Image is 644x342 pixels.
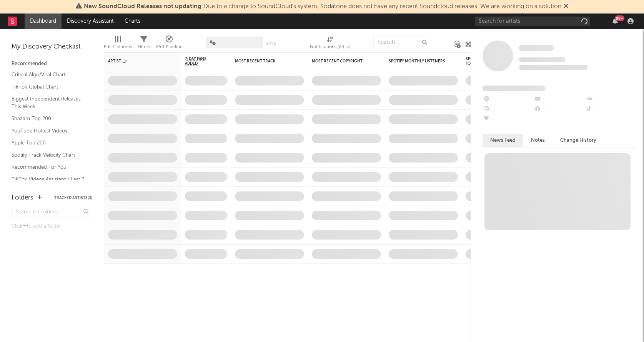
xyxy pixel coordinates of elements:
[373,37,431,48] input: Search...
[483,114,534,124] div: --
[552,134,604,147] button: Change History
[12,70,85,79] a: Critical Algo/Viral Chart
[312,59,369,64] div: Most Recent Copyright
[25,13,62,29] a: Dashboard
[84,3,561,10] span: : Due to a change to SoundCloud's system, Sodatone does not have any recent Soundcloud releases. ...
[534,104,585,114] div: --
[519,44,554,52] a: Some Artist
[108,59,166,64] div: Artist
[138,33,150,55] div: Filters
[266,41,276,45] button: Save
[185,57,216,66] span: 7-Day Fans Added
[156,33,183,55] div: A&R Pipeline
[585,104,636,114] div: --
[119,13,146,29] a: Charts
[389,59,446,64] div: Spotify Monthly Listeners
[483,134,523,147] button: News Feed
[104,42,132,52] div: Edit Columns
[12,175,85,191] a: TikTok Videos Assistant / Last 7 Days - Top
[12,139,85,147] a: Apple Top 200
[12,42,92,52] div: My Discovery Checklist
[519,57,565,62] span: Tracking Since: [DATE]
[138,42,150,52] div: Filters
[564,3,568,10] span: Dismiss
[12,163,85,171] a: Recommended For You
[12,151,85,159] a: Spotify Track Velocity Chart
[54,196,92,200] button: Tracked Artists(3)
[483,94,534,104] div: --
[310,33,350,55] div: Notifications (Artist)
[475,17,590,26] input: Search for artists
[466,57,493,66] div: Spotify Followers
[12,193,33,203] div: Folders
[104,33,132,55] div: Edit Columns
[84,3,201,10] span: New SoundCloud Releases not updating
[534,94,585,104] div: --
[519,65,588,70] span: 0 fans last week
[310,42,350,52] div: Notifications (Artist)
[12,207,92,218] input: Search for folders...
[585,94,636,104] div: --
[12,127,85,135] a: YouTube Hottest Videos
[12,83,85,91] a: TikTok Global Chart
[156,42,183,52] div: A&R Pipeline
[483,104,534,114] div: --
[519,45,554,51] span: Some Artist
[12,222,92,231] div: Click to add a folder.
[615,15,624,21] div: 99 +
[12,114,85,123] a: Shazam Top 200
[523,134,552,147] button: Notes
[12,95,85,111] a: Biggest Independent Releases This Week
[235,59,293,64] div: Most Recent Track
[62,13,119,29] a: Discovery Assistant
[12,59,92,69] div: Recommended
[483,85,545,91] span: Fans Added by Platform
[612,18,618,24] button: 99+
